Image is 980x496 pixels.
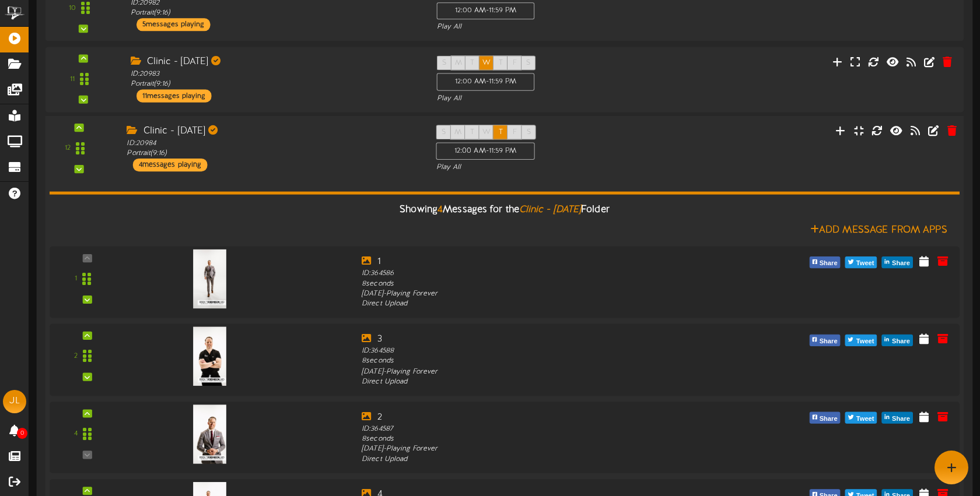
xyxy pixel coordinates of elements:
span: F [513,128,517,136]
div: Direct Upload [362,299,723,309]
button: Share [882,256,913,268]
div: Play All [437,23,649,33]
button: Share [882,411,913,423]
span: Share [890,335,912,347]
span: S [527,128,531,136]
span: M [455,59,462,68]
button: Tweet [845,256,877,268]
i: Clinic - [DATE] [519,205,581,215]
div: Clinic - [DATE] [127,125,418,138]
span: Share [890,257,912,270]
span: F [513,59,517,68]
div: 11 [70,74,75,84]
div: [DATE] - Playing Forever [362,289,723,299]
div: 10 [69,3,76,13]
span: W [482,59,491,68]
span: T [470,128,474,136]
span: S [442,59,446,68]
span: S [526,59,530,68]
div: ID: 20984 Portrait ( 9:16 ) [127,138,418,159]
img: 95d7dbec-91b3-4853-b900-d646d88e1f10.jpg [193,249,226,308]
div: Direct Upload [362,454,723,464]
div: Clinic - [DATE] [131,56,419,69]
span: Share [817,412,840,425]
div: Showing Messages for the Folder [41,198,968,223]
div: [DATE] - Playing Forever [362,367,723,377]
div: JL [3,390,26,413]
div: 12 [65,143,71,153]
button: Share [809,334,840,346]
span: Tweet [854,412,877,425]
span: Tweet [854,257,877,270]
div: 2 [362,410,723,424]
span: T [499,128,503,136]
button: Tweet [845,411,877,423]
img: 35be94f6-1edc-4e53-acfb-214ee6441e0d.jpg [193,404,226,463]
button: Share [809,256,840,268]
span: Share [890,412,912,425]
div: ID: 364586 8 seconds [362,269,723,289]
div: ID: 364587 8 seconds [362,424,723,444]
button: Tweet [845,334,877,346]
span: Share [817,257,840,270]
div: 1 [362,255,723,269]
span: S [442,128,446,136]
button: Share [809,411,840,423]
span: T [470,59,474,68]
div: ID: 364588 8 seconds [362,346,723,367]
span: T [499,59,503,68]
span: Tweet [854,335,877,347]
div: 12:00 AM - 11:59 PM [437,2,535,19]
div: Direct Upload [362,377,723,386]
div: Play All [436,163,650,173]
span: M [454,128,461,136]
span: 4 [437,205,443,215]
span: Share [817,335,840,347]
div: 12:00 AM - 11:59 PM [437,73,535,90]
span: W [482,128,491,136]
div: 12:00 AM - 11:59 PM [436,142,535,160]
div: ID: 20983 Portrait ( 9:16 ) [131,69,419,89]
img: b109d3bc-3258-40c9-ab84-fef6b3fb6e12.jpg [193,327,226,386]
span: 0 [17,428,27,439]
div: 11 messages playing [136,89,211,102]
div: 4 messages playing [133,159,208,171]
button: Share [882,334,913,346]
div: 3 [362,333,723,346]
div: 5 messages playing [136,19,210,31]
button: Add Message From Apps [807,223,951,237]
div: [DATE] - Playing Forever [362,444,723,454]
div: Play All [437,93,649,103]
